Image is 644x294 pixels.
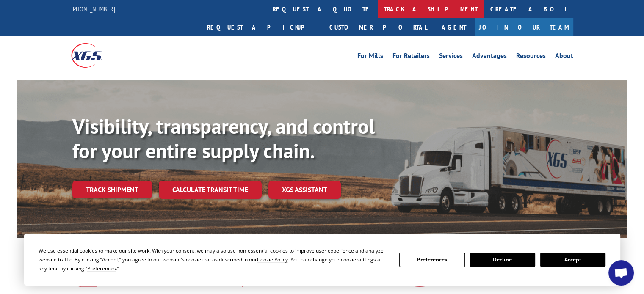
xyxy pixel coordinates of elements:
a: Advantages [472,52,507,62]
a: Track shipment [72,181,152,198]
a: Services [439,52,463,62]
button: Decline [470,253,535,267]
a: XGS ASSISTANT [268,181,341,199]
button: Accept [540,253,605,267]
span: Cookie Policy [257,256,288,263]
a: About [555,52,573,62]
b: Visibility, transparency, and control for your entire supply chain. [72,113,375,164]
div: Cookie Consent Prompt [24,234,620,286]
div: Open chat [608,260,634,286]
a: Resources [516,52,546,62]
a: Join Our Team [475,18,573,36]
a: For Retailers [392,52,430,62]
a: Request a pickup [201,18,323,36]
a: Calculate transit time [159,181,262,199]
a: Agent [433,18,475,36]
a: Customer Portal [323,18,433,36]
a: [PHONE_NUMBER] [71,5,115,13]
a: For Mills [357,52,383,62]
div: We use essential cookies to make our site work. With your consent, we may also use non-essential ... [39,246,389,273]
span: Preferences [87,265,116,272]
button: Preferences [399,253,464,267]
